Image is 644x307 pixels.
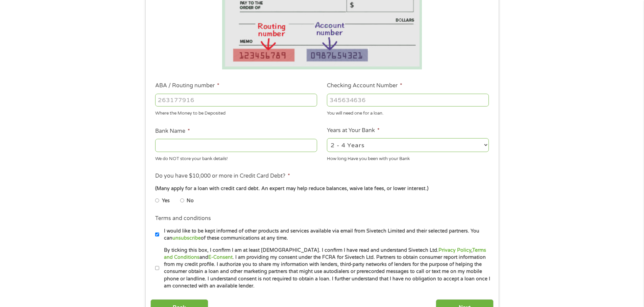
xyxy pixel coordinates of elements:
label: ABA / Routing number [155,82,219,89]
label: I would like to be kept informed of other products and services available via email from Sivetech... [159,227,491,242]
a: E-Consent [208,254,233,260]
label: Years at Your Bank [327,127,380,134]
input: 345634636 [327,94,489,106]
label: Yes [162,197,170,205]
a: Privacy Policy [438,247,471,253]
label: Do you have $10,000 or more in Credit Card Debt? [155,173,290,180]
label: Bank Name [155,128,190,135]
div: You will need one for a loan. [327,108,489,117]
label: No [187,197,194,205]
div: Where the Money to be Deposited [155,108,317,117]
label: Checking Account Number [327,82,402,89]
label: Terms and conditions [155,215,211,222]
div: We do NOT store your bank details! [155,153,317,162]
a: unsubscribe [172,235,201,241]
div: How long Have you been with your Bank [327,153,489,162]
label: By ticking this box, I confirm I am at least [DEMOGRAPHIC_DATA]. I confirm I have read and unders... [159,247,491,290]
div: (Many apply for a loan with credit card debt. An expert may help reduce balances, waive late fees... [155,185,488,192]
a: Terms and Conditions [164,247,486,260]
input: 263177916 [155,94,317,106]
